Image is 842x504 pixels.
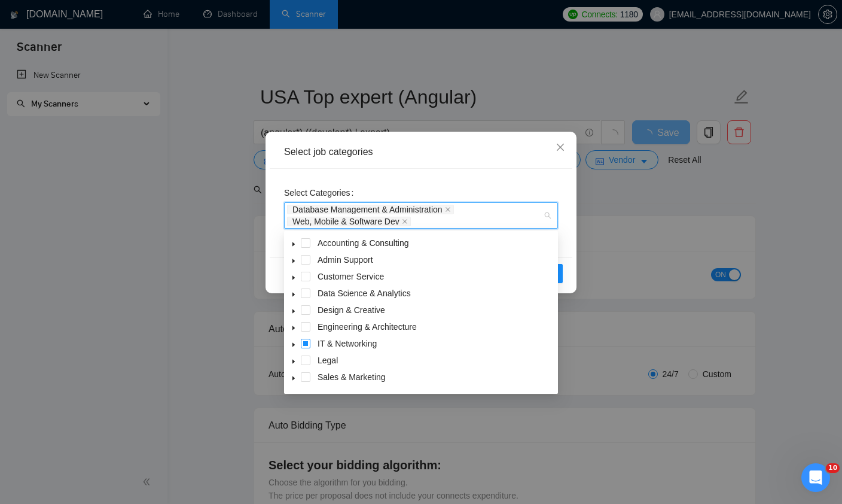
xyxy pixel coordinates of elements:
[318,238,409,248] span: Accounting & Consulting
[318,339,377,348] span: IT & Networking
[315,286,556,300] span: Data Science & Analytics
[315,336,556,351] span: IT & Networking
[284,183,358,202] label: Select Categories
[318,289,411,298] span: Data Science & Analytics
[292,205,443,214] span: Database Management & Administration
[315,387,556,401] span: Translation
[801,463,830,492] iframe: Intercom live chat
[315,269,556,284] span: Customer Service
[315,370,556,384] span: Sales & Marketing
[413,217,416,226] input: Select Categories
[291,258,297,264] span: caret-down
[318,322,417,332] span: Engineering & Architecture
[287,217,411,226] span: Web, Mobile & Software Dev
[291,241,297,247] span: caret-down
[291,342,297,348] span: caret-down
[315,236,556,250] span: Accounting & Consulting
[556,142,565,152] span: close
[291,359,297,365] span: caret-down
[402,218,408,224] span: close
[315,353,556,368] span: Legal
[315,253,556,267] span: Admin Support
[315,320,556,334] span: Engineering & Architecture
[544,132,576,164] button: Close
[292,217,399,226] span: Web, Mobile & Software Dev
[284,145,558,159] div: Select job categories
[291,308,297,314] span: caret-down
[291,325,297,331] span: caret-down
[826,463,840,473] span: 10
[318,356,338,365] span: Legal
[318,272,384,281] span: Customer Service
[291,292,297,297] span: caret-down
[291,275,297,281] span: caret-down
[318,255,373,265] span: Admin Support
[318,305,385,315] span: Design & Creative
[287,205,454,214] span: Database Management & Administration
[318,372,386,382] span: Sales & Marketing
[315,303,556,317] span: Design & Creative
[291,375,297,381] span: caret-down
[445,207,451,212] span: close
